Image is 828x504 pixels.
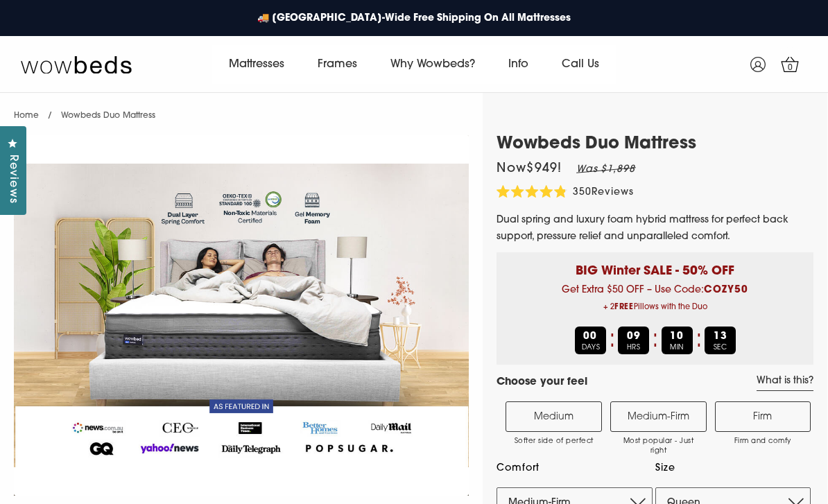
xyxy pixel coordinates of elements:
[14,93,155,128] nav: breadcrumbs
[212,45,301,84] a: Mattresses
[576,164,636,175] em: Was $1,898
[784,61,797,75] span: 0
[492,45,545,84] a: Info
[374,45,492,84] a: Why Wowbeds?
[575,327,606,354] div: DAYS
[507,252,803,281] p: BIG Winter SALE - 50% OFF
[705,327,736,354] div: SEC
[497,163,562,175] span: Now $949 !
[627,331,641,342] b: 09
[670,331,684,342] b: 10
[507,299,803,316] span: + 2 Pillows with the Duo
[545,45,616,84] a: Call Us
[497,460,652,477] label: Comfort
[250,4,578,33] a: 🚚 [GEOGRAPHIC_DATA]-Wide Free Shipping On All Mattresses
[757,375,813,391] a: What is this?
[618,327,649,354] div: HRS
[662,327,693,354] div: MIN
[513,437,594,446] span: Softer side of perfect
[614,304,634,311] b: FREE
[61,112,155,120] span: Wowbeds Duo Mattress
[301,45,374,84] a: Frames
[714,331,727,342] b: 13
[583,331,597,342] b: 00
[506,401,602,432] label: Medium
[507,285,803,316] span: Get Extra $50 OFF – Use Code:
[3,155,21,204] span: Reviews
[497,134,813,155] h1: Wowbeds Duo Mattress
[618,437,699,456] span: Most popular - Just right
[704,285,748,295] b: COZY50
[14,112,39,120] a: Home
[723,437,804,446] span: Firm and comfy
[497,375,587,391] h4: Choose your feel
[48,112,52,120] span: /
[497,215,788,242] span: Dual spring and luxury foam hybrid mattress for perfect back support, pressure relief and unparal...
[21,55,132,74] img: Wow Beds Logo
[610,401,707,432] label: Medium-Firm
[773,47,807,82] a: 0
[715,401,811,432] label: Firm
[655,460,811,477] label: Size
